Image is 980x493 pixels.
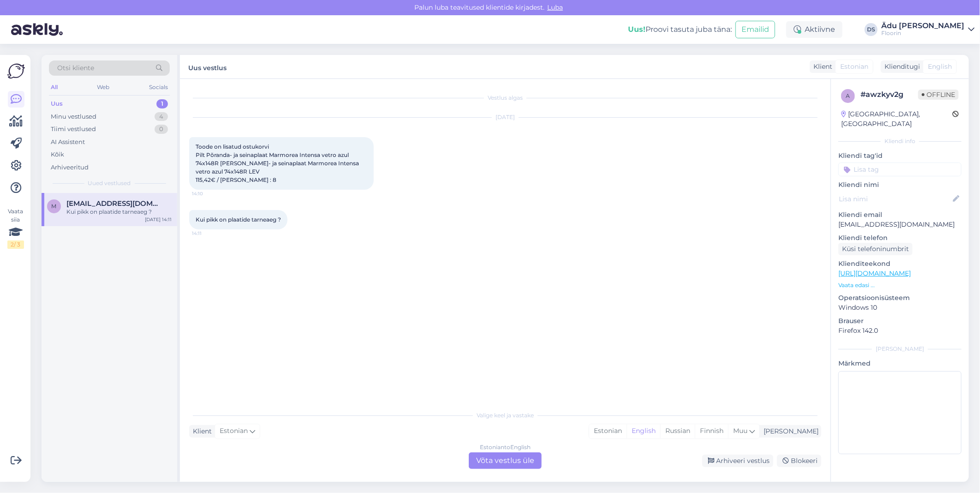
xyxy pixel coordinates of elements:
span: a [846,92,850,99]
span: Estonian [220,426,248,436]
div: 0 [155,125,168,134]
div: Web [96,81,112,93]
div: DS [865,23,878,36]
span: Offline [918,90,959,100]
input: Lisa tag [838,162,962,176]
div: [DATE] [189,113,821,121]
div: 2 / 3 [7,240,24,249]
p: Vaata edasi ... [838,281,962,289]
p: Windows 10 [838,303,962,313]
p: Kliendi nimi [838,180,962,190]
button: Emailid [735,21,775,38]
div: Kõik [51,150,64,159]
div: Ädu [PERSON_NAME] [881,22,964,30]
p: Klienditeekond [838,259,962,269]
div: 4 [155,112,168,121]
div: [PERSON_NAME] [760,427,819,436]
img: Askly Logo [7,62,25,80]
span: Otsi kliente [57,63,94,73]
div: Vaata siia [7,207,24,249]
span: Uued vestlused [88,179,131,187]
label: Uus vestlus [188,60,227,73]
div: Klienditugi [881,62,920,72]
div: Vestlus algas [189,94,821,102]
div: Socials [147,81,170,93]
div: Proovi tasuta juba täna: [628,24,732,35]
a: [URL][DOMAIN_NAME] [838,269,911,277]
div: Minu vestlused [51,112,96,121]
p: Operatsioonisüsteem [838,293,962,303]
a: Ädu [PERSON_NAME]Floorin [881,22,974,37]
span: 14:10 [192,190,227,197]
div: Finnish [695,424,728,438]
div: [GEOGRAPHIC_DATA], [GEOGRAPHIC_DATA] [841,109,952,129]
span: English [928,62,952,72]
span: m [52,203,57,210]
div: Kui pikk on plaatide tarneaeg ? [66,208,172,216]
p: Märkmed [838,359,962,368]
div: Kliendi info [838,137,962,145]
span: Estonian [840,62,868,72]
div: All [49,81,60,93]
div: English [627,424,660,438]
p: Firefox 142.0 [838,326,962,336]
p: Brauser [838,316,962,326]
div: Estonian [589,424,627,438]
div: AI Assistent [51,138,85,147]
b: Uus! [628,25,645,34]
span: mart@restmart.ee [66,199,162,208]
div: [DATE] 14:11 [145,216,172,223]
p: Kliendi telefon [838,233,962,243]
span: Luba [544,3,566,12]
p: [EMAIL_ADDRESS][DOMAIN_NAME] [838,220,962,229]
div: Küsi telefoninumbrit [838,243,913,255]
div: Arhiveeri vestlus [702,455,773,467]
span: 14:11 [192,230,227,237]
p: Kliendi email [838,210,962,220]
div: Floorin [881,30,964,37]
div: Arhiveeritud [51,163,89,172]
p: Kliendi tag'id [838,151,962,161]
div: Valige keel ja vastake [189,411,821,420]
div: [PERSON_NAME] [838,345,962,353]
div: # awzkyv2g [860,89,918,100]
input: Lisa nimi [839,194,951,204]
div: Russian [660,424,695,438]
div: Klient [189,427,212,436]
div: Aktiivne [786,21,843,38]
span: Toode on lisatud ostukorvi Pilt Põranda- ja seinaplaat Marmorea Intensa vetro azul 74x148R [PERSO... [196,143,360,183]
span: Kui pikk on plaatide tarneaeg ? [196,216,281,223]
div: Klient [810,62,832,72]
span: Muu [733,427,747,435]
div: 1 [156,99,168,108]
div: Tiimi vestlused [51,125,96,134]
div: Võta vestlus üle [469,452,542,469]
div: Estonian to English [480,443,531,451]
div: Uus [51,99,63,108]
div: Blokeeri [777,455,821,467]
